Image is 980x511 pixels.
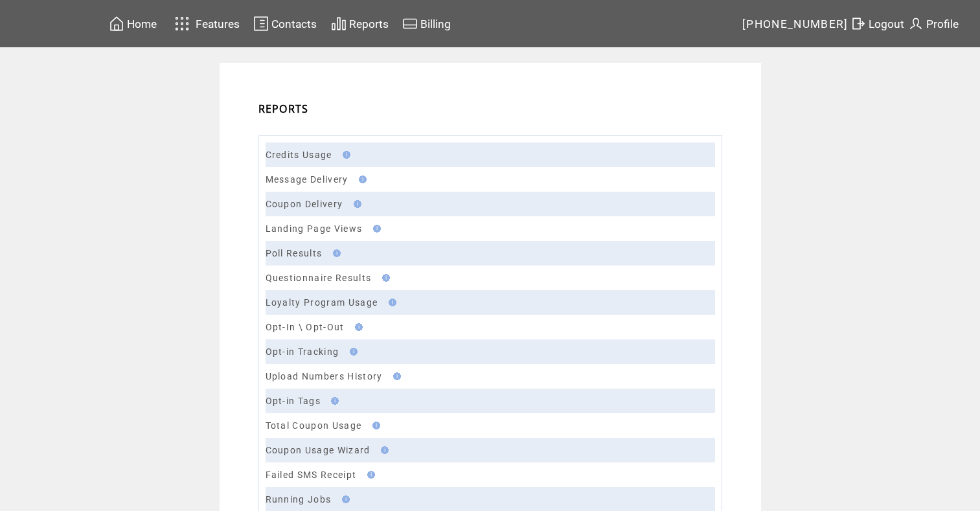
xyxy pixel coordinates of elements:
img: profile.svg [908,16,924,32]
img: help.gif [378,274,390,282]
a: Upload Numbers History [266,371,383,381]
span: Home [127,17,157,30]
a: Coupon Delivery [266,199,343,209]
img: exit.svg [850,16,866,32]
img: help.gif [350,200,361,208]
a: Billing [400,14,453,34]
img: help.gif [369,422,380,429]
a: Total Coupon Usage [266,420,362,431]
span: Reports [349,17,389,30]
img: help.gif [351,323,363,331]
img: help.gif [385,299,396,306]
img: contacts.svg [253,16,269,32]
a: Running Jobs [266,494,332,505]
img: help.gif [389,372,401,380]
a: Landing Page Views [266,223,363,234]
a: Reports [329,14,391,34]
img: help.gif [327,397,339,405]
a: Credits Usage [266,150,332,160]
span: Billing [420,17,451,30]
img: creidtcard.svg [402,16,418,32]
img: help.gif [329,249,341,257]
a: Poll Results [266,248,323,258]
img: help.gif [339,151,350,159]
img: help.gif [355,176,367,183]
img: help.gif [363,471,375,479]
img: help.gif [338,495,350,503]
span: Contacts [271,17,317,30]
a: Message Delivery [266,174,348,185]
a: Home [107,14,159,34]
img: home.svg [109,16,124,32]
span: Features [196,17,240,30]
img: chart.svg [331,16,347,32]
img: help.gif [369,225,381,233]
span: REPORTS [258,102,309,116]
a: Failed SMS Receipt [266,470,357,480]
a: Coupon Usage Wizard [266,445,370,455]
a: Opt-in Tracking [266,346,339,357]
a: Features [169,11,242,36]
a: Loyalty Program Usage [266,297,378,308]
a: Logout [849,14,906,34]
img: help.gif [377,446,389,454]
a: Opt-In \ Opt-Out [266,322,345,332]
span: Profile [926,17,959,30]
a: Contacts [251,14,319,34]
img: help.gif [346,348,358,356]
img: features.svg [171,13,194,34]
a: Profile [906,14,961,34]
span: Logout [869,17,904,30]
a: Questionnaire Results [266,273,372,283]
a: Opt-in Tags [266,396,321,406]
span: [PHONE_NUMBER] [742,17,849,30]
